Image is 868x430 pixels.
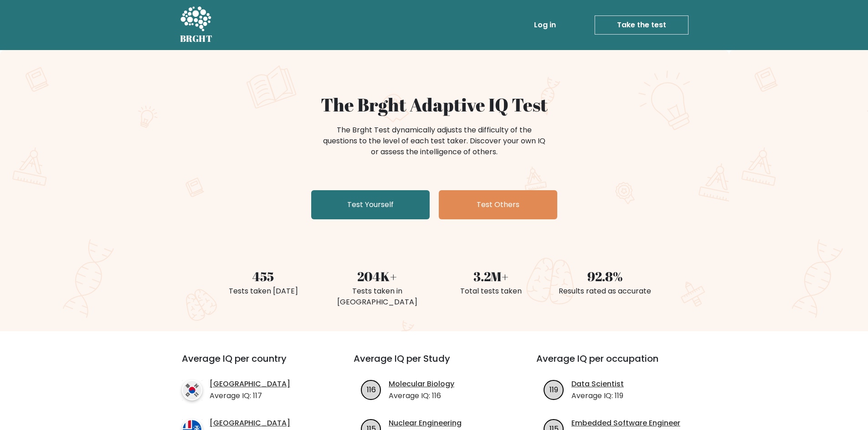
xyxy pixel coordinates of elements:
[389,379,454,390] a: Molecular Biology
[571,379,624,390] a: Data Scientist
[212,286,315,297] div: Tests taken [DATE]
[180,4,213,46] a: BRGHT
[367,384,376,395] text: 116
[536,353,697,375] h3: Average IQ per occupation
[210,418,290,429] a: [GEOGRAPHIC_DATA]
[182,353,321,375] h3: Average IQ per country
[320,125,548,157] div: The Brght Test dynamically adjusts the difficulty of the questions to the level of each test take...
[311,190,430,219] a: Test Yourself
[440,267,543,286] div: 3.2M+
[389,390,454,401] p: Average IQ: 116
[439,190,557,219] a: Test Others
[389,418,462,429] a: Nuclear Engineering
[212,267,315,286] div: 455
[550,384,558,395] text: 119
[554,286,657,297] div: Results rated as accurate
[212,94,657,116] h1: The Brght Adaptive IQ Test
[554,267,657,286] div: 92.8%
[326,286,429,308] div: Tests taken in [GEOGRAPHIC_DATA]
[571,390,624,401] p: Average IQ: 119
[571,418,680,429] a: Embedded Software Engineer
[530,16,560,34] a: Log in
[326,267,429,286] div: 204K+
[354,353,514,375] h3: Average IQ per Study
[595,15,688,35] a: Take the test
[182,380,202,400] img: country
[440,286,543,297] div: Total tests taken
[180,33,213,44] h5: BRGHT
[210,379,290,390] a: [GEOGRAPHIC_DATA]
[210,390,290,401] p: Average IQ: 117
